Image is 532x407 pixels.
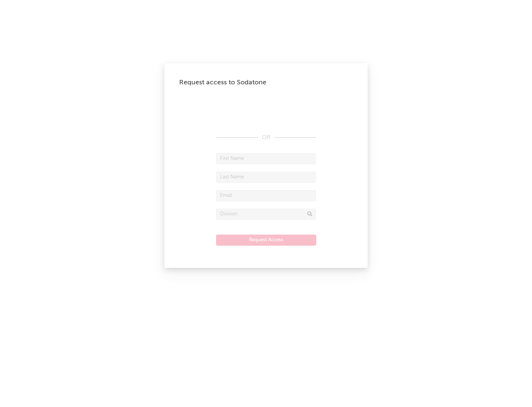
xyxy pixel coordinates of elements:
button: Request Access [216,235,316,246]
input: Last Name [216,172,316,183]
div: Request access to Sodatone [179,78,353,87]
div: OR [216,133,316,142]
input: First Name [216,153,316,164]
input: Division [216,209,316,220]
input: Email [216,190,316,201]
